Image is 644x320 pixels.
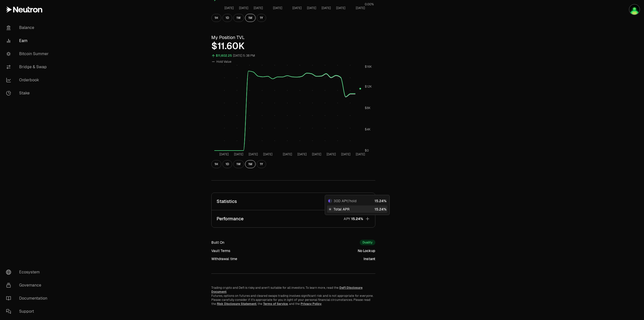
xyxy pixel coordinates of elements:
tspan: [DATE] [307,6,316,10]
tspan: [DATE] [341,152,350,156]
a: Documentation [2,292,54,305]
button: 1W [233,160,244,168]
button: 1M [245,14,256,22]
tspan: [DATE] [219,152,229,156]
a: Bridge & Swap [2,60,54,74]
tspan: [DATE] [283,152,292,156]
tspan: [DATE] [224,6,234,10]
button: 1H [211,160,221,168]
tspan: $12K [365,85,372,89]
a: Stake [2,87,54,100]
a: Bitcoin Summer [2,47,54,60]
tspan: [DATE] [234,152,243,156]
a: DeFi Disclosure Document [211,286,363,294]
button: 1D [222,14,232,22]
a: Terms of Service [263,302,288,306]
p: Statistics [217,198,237,205]
button: 1M [245,160,256,168]
button: StatisticsTVL$1,194,492.86 [212,193,375,210]
img: Ledger [629,5,639,15]
tspan: $4K [365,127,371,131]
div: No Lockup [358,248,375,253]
p: APY [344,216,350,222]
div: Withdrawal time [211,256,237,261]
tspan: [DATE] [292,6,302,10]
tspan: 0.00% [365,2,374,6]
div: [DATE] 5:38 PM [233,53,255,59]
div: $11,602.25 [216,53,232,59]
img: ATOM Logo [330,199,332,203]
img: dATOM Logo [328,199,330,203]
tspan: [DATE] [263,152,272,156]
h3: My Position TVL [211,34,375,41]
tspan: [DATE] [249,152,258,156]
tspan: [DATE] [239,6,248,10]
tspan: [DATE] [356,6,365,10]
tspan: $8K [365,106,371,110]
tspan: $16K [365,65,372,69]
a: Risk Disclosure Statement [217,302,256,306]
a: Earn [2,34,54,47]
tspan: [DATE] [327,152,336,156]
div: Built On [211,240,224,245]
button: 1H [211,14,221,22]
tspan: [DATE] [297,152,307,156]
p: Futures, options on futures and cleared swaps trading involves significant risk and is not approp... [211,294,375,306]
tspan: $0 [365,149,369,153]
a: Governance [2,279,54,292]
button: PerformanceAPY [212,210,375,227]
button: 1W [233,14,244,22]
a: Balance [2,21,54,34]
div: Instant [364,256,375,261]
a: Support [2,305,54,318]
tspan: [DATE] [321,6,331,10]
div: Vault Terms [211,248,230,253]
a: Privacy Policy [301,302,321,306]
tspan: [DATE] [273,6,282,10]
tspan: [DATE] [356,152,365,156]
span: Total APR [334,207,349,212]
button: 1Y [257,14,266,22]
p: Performance [217,215,244,222]
div: $11.60K [211,41,375,51]
a: Ecosystem [2,266,54,279]
tspan: [DATE] [312,152,321,156]
div: Duality [360,240,375,245]
tspan: [DATE] [254,6,263,10]
p: Trading crypto and Defi is risky and aren't suitable for all investors. To learn more, read the . [211,286,375,294]
span: Hold Value [216,60,231,64]
a: Orderbook [2,74,54,87]
button: 1D [222,160,232,168]
tspan: [DATE] [336,6,345,10]
span: 30D APY/hold [334,198,356,203]
button: 1Y [257,160,266,168]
